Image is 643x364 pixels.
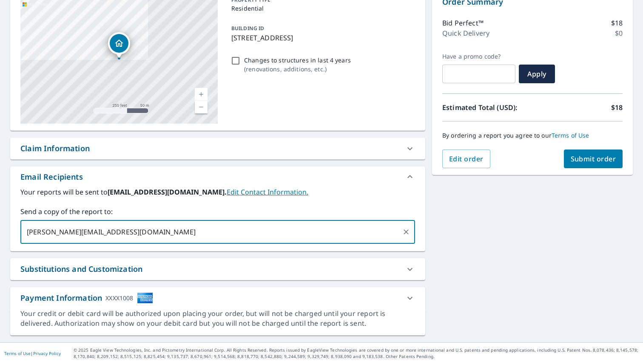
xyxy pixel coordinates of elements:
[611,102,623,113] p: $18
[442,18,484,28] p: Bid Perfect™
[10,166,425,187] div: Email Recipients
[442,28,489,38] p: Quick Delivery
[442,53,515,60] label: Have a promo code?
[108,32,130,59] div: Dropped pin, building 1, Residential property, 7691 S Ash Ave Tempe, AZ 85284
[20,263,142,275] div: Substitutions and Customization
[137,292,153,304] img: cardImage
[20,143,90,154] div: Claim Information
[442,132,623,139] p: By ordering a report you agree to our
[400,226,412,238] button: Clear
[20,187,415,197] label: Your reports will be sent to
[108,187,227,197] b: [EMAIL_ADDRESS][DOMAIN_NAME].
[4,351,61,356] p: |
[33,350,61,356] a: Privacy Policy
[10,287,425,309] div: Payment InformationXXXX1008cardImage
[442,150,490,168] button: Edit order
[615,28,623,38] p: $0
[519,65,555,83] button: Apply
[611,18,623,28] p: $18
[20,171,83,183] div: Email Recipients
[195,88,208,101] a: Current Level 17, Zoom In
[231,25,264,32] p: BUILDING ID
[231,33,412,43] p: [STREET_ADDRESS]
[195,101,208,113] a: Current Level 17, Zoom Out
[74,347,639,360] p: © 2025 Eagle View Technologies, Inc. and Pictometry International Corp. All Rights Reserved. Repo...
[244,65,351,73] p: ( renovations, additions, etc. )
[105,292,133,304] div: XXXX1008
[10,258,425,280] div: Substitutions and Customization
[227,187,308,197] a: EditContactInfo
[20,292,153,304] div: Payment Information
[449,154,484,164] span: Edit order
[526,69,548,79] span: Apply
[552,131,589,139] a: Terms of Use
[4,350,31,356] a: Terms of Use
[564,150,623,168] button: Submit order
[10,138,425,159] div: Claim Information
[20,206,415,217] label: Send a copy of the report to:
[20,309,415,328] div: Your credit or debit card will be authorized upon placing your order, but will not be charged unt...
[571,154,616,164] span: Submit order
[244,56,351,65] p: Changes to structures in last 4 years
[231,4,412,13] p: Residential
[442,102,532,113] p: Estimated Total (USD):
